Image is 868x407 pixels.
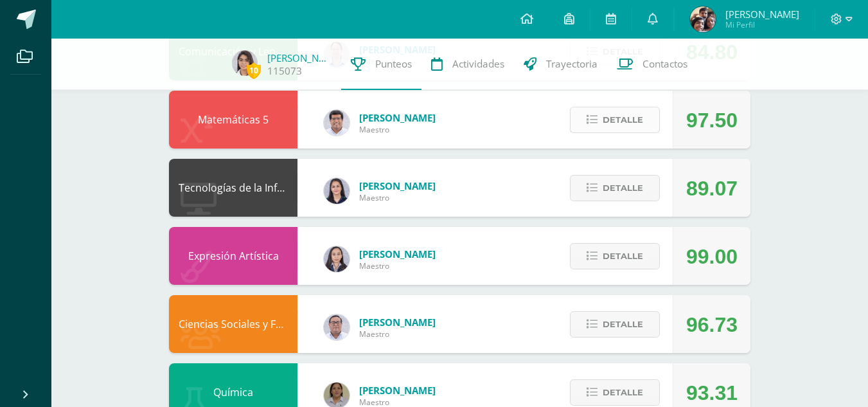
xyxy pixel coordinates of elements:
button: Detalle [570,243,660,269]
img: ea47ce28a7496064ea32b8adea22b8c5.png [232,50,258,76]
span: Punteos [375,57,412,71]
span: [PERSON_NAME] [725,8,799,21]
button: Detalle [570,175,660,201]
button: Detalle [570,107,660,133]
span: Maestro [359,260,436,271]
span: [PERSON_NAME] [359,111,436,124]
span: Detalle [603,312,643,336]
div: 96.73 [686,296,738,354]
span: 10 [247,62,261,78]
img: 5778bd7e28cf89dedf9ffa8080fc1cd8.png [324,314,350,340]
span: Detalle [603,176,643,200]
span: [PERSON_NAME] [359,316,436,329]
div: Ciencias Sociales y Formación Ciudadana 5 [169,295,297,353]
span: Maestro [359,329,436,339]
span: Detalle [603,381,643,404]
a: Trayectoria [514,39,607,90]
span: Trayectoria [546,57,598,71]
span: Maestro [359,192,436,203]
img: dbcf09110664cdb6f63fe058abfafc14.png [324,178,350,204]
div: 89.07 [686,159,738,217]
a: Actividades [421,39,514,90]
div: 99.00 [686,228,738,285]
span: [PERSON_NAME] [359,179,436,192]
button: Detalle [570,311,660,338]
div: Expresión Artística [169,227,297,285]
span: Detalle [603,108,643,132]
a: Contactos [607,39,697,90]
img: 35694fb3d471466e11a043d39e0d13e5.png [324,246,350,272]
a: Punteos [341,39,421,90]
img: 01ec045deed16b978cfcd964fb0d0c55.png [324,110,350,136]
div: Tecnologías de la Información y la Comunicación 5 [169,159,297,217]
span: Actividades [452,57,504,71]
span: Maestro [359,124,436,135]
img: 2888544038d106339d2fbd494f6dd41f.png [690,6,716,32]
a: [PERSON_NAME] [267,51,332,64]
span: Detalle [603,244,643,268]
span: Contactos [642,57,687,71]
button: Detalle [570,379,660,406]
span: Mi Perfil [725,19,799,30]
span: [PERSON_NAME] [359,248,436,260]
a: 115073 [267,64,302,78]
span: [PERSON_NAME] [359,384,436,397]
div: 97.50 [686,91,738,149]
div: Matemáticas 5 [169,91,297,149]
